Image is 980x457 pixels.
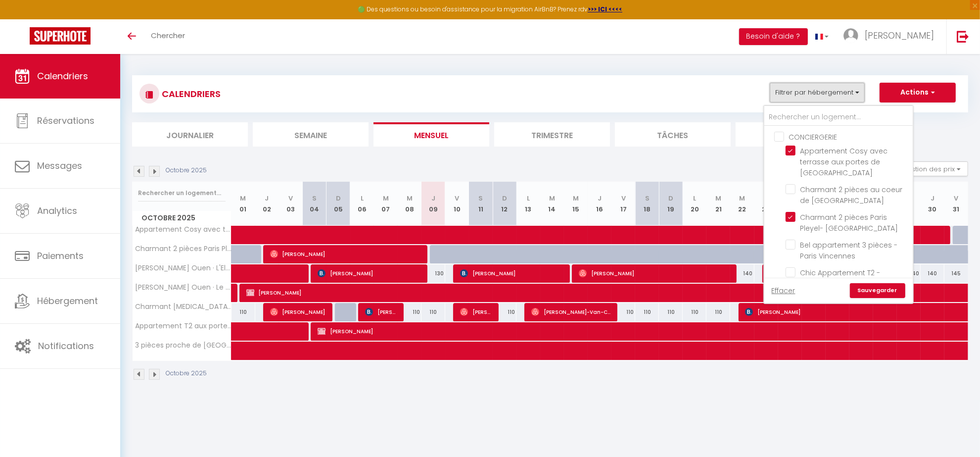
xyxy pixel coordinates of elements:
span: [PERSON_NAME] Ouen · Le Wooden Oasis - spacieux T2 aux portes de [GEOGRAPHIC_DATA] [134,284,233,291]
th: 11 [469,182,493,226]
input: Rechercher un logement... [138,184,226,202]
span: Notifications [38,340,94,352]
span: [PERSON_NAME] [365,303,397,321]
th: 21 [706,182,730,226]
abbr: L [693,194,696,203]
div: 110 [493,303,516,321]
a: ... [PERSON_NAME] [836,19,946,54]
a: Sauvegarder [850,283,905,298]
span: Appartement Cosy avec terrasse aux portes de [GEOGRAPHIC_DATA] [800,146,888,178]
span: Octobre 2025 [133,211,231,225]
span: [PERSON_NAME] [579,264,729,283]
span: Bel appartement 3 pièces - Paris Vincennes [800,240,898,261]
abbr: M [715,194,721,203]
th: 15 [564,182,588,226]
li: Trimestre [494,122,610,147]
th: 13 [516,182,540,226]
div: 145 [944,264,968,283]
abbr: M [740,194,746,203]
span: Charmant 2 pièces Paris Pleyel- [GEOGRAPHIC_DATA] [800,212,898,233]
span: Charmant 2 pièces au coeur de [GEOGRAPHIC_DATA] [800,185,903,205]
th: 16 [588,182,611,226]
span: Paiements [37,250,84,262]
div: 110 [683,303,706,321]
span: [PERSON_NAME] [318,264,420,283]
abbr: M [383,194,389,203]
div: 140 [730,264,754,283]
h3: CALENDRIERS [159,83,221,105]
th: 02 [255,182,279,226]
abbr: D [502,194,507,203]
span: [PERSON_NAME] [246,283,952,302]
th: 08 [398,182,421,226]
abbr: S [478,194,483,203]
span: [PERSON_NAME] [865,29,934,42]
abbr: J [931,194,934,203]
abbr: J [431,194,435,203]
th: 05 [327,182,350,226]
th: 01 [232,182,255,226]
th: 06 [350,182,374,226]
li: Planning [736,122,851,147]
button: Filtrer par hébergement [770,83,865,102]
span: [PERSON_NAME] Ouen · L'Elégante Oasis - grand T2 aux portes de [GEOGRAPHIC_DATA] [134,264,233,272]
abbr: M [407,194,413,203]
div: Filtrer par hébergement [763,105,914,304]
abbr: V [455,194,459,203]
a: >>> ICI <<<< [588,5,622,13]
span: [PERSON_NAME] [270,303,326,321]
span: 3 pièces proche de [GEOGRAPHIC_DATA] avec terrasse/Parking [134,342,233,349]
span: Appartement Cosy avec terrasse aux portes de [GEOGRAPHIC_DATA] [134,226,233,233]
p: Octobre 2025 [166,166,207,175]
th: 03 [279,182,303,226]
th: 23 [754,182,778,226]
span: Réservations [37,114,94,127]
abbr: D [668,194,673,203]
th: 22 [730,182,754,226]
li: Semaine [253,122,369,147]
abbr: M [549,194,555,203]
span: Charmant 2 pièces Paris Pleyel- [GEOGRAPHIC_DATA] [134,245,233,253]
button: Actions [880,83,956,102]
th: 12 [493,182,516,226]
span: Calendriers [37,70,88,82]
a: Chercher [143,19,192,54]
li: Tâches [615,122,731,147]
a: Effacer [772,285,795,296]
li: Journalier [132,122,248,147]
p: Octobre 2025 [166,369,207,378]
th: 04 [303,182,327,226]
input: Rechercher un logement... [764,108,913,126]
th: 07 [374,182,398,226]
th: 17 [611,182,635,226]
th: 09 [421,182,445,226]
th: 19 [659,182,683,226]
div: 110 [421,303,445,321]
button: Besoin d'aide ? [739,28,808,45]
abbr: J [265,194,269,203]
span: [PERSON_NAME] [460,264,563,283]
span: Analytics [37,204,77,217]
div: 110 [706,303,730,321]
abbr: L [527,194,530,203]
th: 30 [921,182,944,226]
abbr: V [954,194,959,203]
span: Charmant [MEDICAL_DATA] proche [GEOGRAPHIC_DATA] [GEOGRAPHIC_DATA]/parking [134,303,233,310]
span: [PERSON_NAME] [460,303,492,321]
span: Chercher [151,30,185,41]
abbr: J [598,194,602,203]
div: 110 [611,303,635,321]
abbr: M [240,194,246,203]
span: Hébergement [37,295,98,307]
span: [PERSON_NAME]-Van-Can [531,303,610,321]
th: 10 [445,182,469,226]
abbr: S [312,194,317,203]
div: 130 [421,264,445,283]
div: 110 [398,303,421,321]
abbr: V [621,194,626,203]
div: 110 [232,303,255,321]
th: 18 [635,182,659,226]
div: 110 [659,303,683,321]
img: ... [843,28,858,43]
